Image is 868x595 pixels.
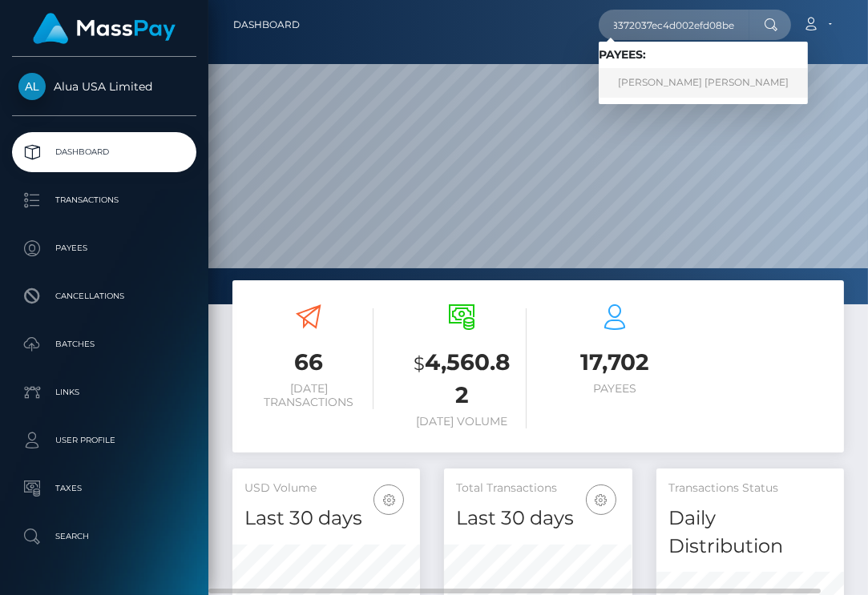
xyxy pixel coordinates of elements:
a: Search [12,517,196,557]
a: Cancellations [12,276,196,316]
a: Links [12,372,196,412]
h4: Daily Distribution [668,505,832,561]
h4: Last 30 days [456,505,620,533]
h6: [DATE] Transactions [244,382,373,409]
p: Links [18,380,190,404]
a: User Profile [12,420,196,460]
p: Payees [18,236,190,260]
h6: Payees [551,382,680,396]
a: [PERSON_NAME] [PERSON_NAME] [599,68,808,98]
a: Batches [12,324,196,364]
h6: Payees: [599,48,808,62]
img: MassPay Logo [33,13,176,44]
h5: Total Transactions [456,480,620,497]
h3: 66 [244,347,373,378]
input: Search... [599,10,749,40]
small: $ [414,352,425,375]
h5: USD Volume [244,480,408,497]
a: Payees [12,228,196,268]
span: Alua USA Limited [12,79,196,94]
a: Taxes [12,468,196,509]
img: Alua USA Limited [18,73,46,100]
h3: 17,702 [551,347,680,378]
h4: Last 30 days [244,505,408,533]
p: Dashboard [18,140,190,164]
h6: [DATE] Volume [398,415,527,428]
a: Dashboard [12,132,196,172]
p: User Profile [18,428,190,452]
p: Taxes [18,476,190,501]
p: Batches [18,332,190,356]
p: Transactions [18,188,190,212]
a: Dashboard [233,8,300,42]
p: Search [18,525,190,549]
h3: 4,560.82 [398,347,527,411]
h5: Transactions Status [668,480,832,497]
p: Cancellations [18,284,190,308]
a: Transactions [12,180,196,220]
